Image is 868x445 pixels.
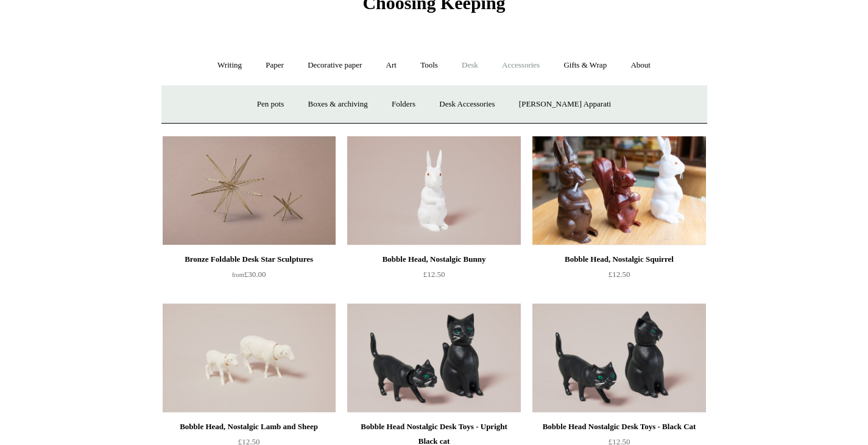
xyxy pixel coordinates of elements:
[163,136,336,245] img: Bronze Foldable Desk Star Sculptures
[381,88,426,121] a: Folders
[532,303,705,413] img: Bobble Head Nostalgic Desk Toys - Black Cat
[163,303,336,413] a: Bobble Head, Nostalgic Lamb and Sheep Bobble Head, Nostalgic Lamb and Sheep
[350,252,517,267] div: Bobble Head, Nostalgic Bunny
[246,88,295,121] a: Pen pots
[375,49,408,82] a: Art
[206,49,253,82] a: Writing
[532,252,705,302] a: Bobble Head, Nostalgic Squirrel £12.50
[532,136,705,245] img: Bobble Head, Nostalgic Squirrel
[232,270,266,279] span: £30.00
[609,270,630,279] span: £12.50
[362,2,505,11] a: Choosing Keeping
[297,49,373,82] a: Decorative paper
[535,252,702,267] div: Bobble Head, Nostalgic Squirrel
[347,303,520,413] img: Bobble Head Nostalgic Desk Toys - Upright Black cat
[428,88,506,121] a: Desk Accessories
[532,136,705,245] a: Bobble Head, Nostalgic Squirrel Bobble Head, Nostalgic Squirrel
[451,49,489,82] a: Desk
[552,49,618,82] a: Gifts & Wrap
[535,419,702,434] div: Bobble Head Nostalgic Desk Toys - Black Cat
[163,252,336,302] a: Bronze Foldable Desk Star Sculptures from£30.00
[163,136,336,245] a: Bronze Foldable Desk Star Sculptures Bronze Foldable Desk Star Sculptures
[532,303,705,413] a: Bobble Head Nostalgic Desk Toys - Black Cat Bobble Head Nostalgic Desk Toys - Black Cat
[166,252,333,267] div: Bronze Foldable Desk Star Sculptures
[508,88,622,121] a: [PERSON_NAME] Apparati
[491,49,551,82] a: Accessories
[232,272,244,278] span: from
[297,88,379,121] a: Boxes & archiving
[347,136,520,245] a: Bobble Head, Nostalgic Bunny Bobble Head, Nostalgic Bunny
[347,136,520,245] img: Bobble Head, Nostalgic Bunny
[163,303,336,413] img: Bobble Head, Nostalgic Lamb and Sheep
[423,270,445,279] span: £12.50
[166,419,333,434] div: Bobble Head, Nostalgic Lamb and Sheep
[255,49,295,82] a: Paper
[347,303,520,413] a: Bobble Head Nostalgic Desk Toys - Upright Black cat Bobble Head Nostalgic Desk Toys - Upright Bla...
[619,49,662,82] a: About
[409,49,449,82] a: Tools
[347,252,520,302] a: Bobble Head, Nostalgic Bunny £12.50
